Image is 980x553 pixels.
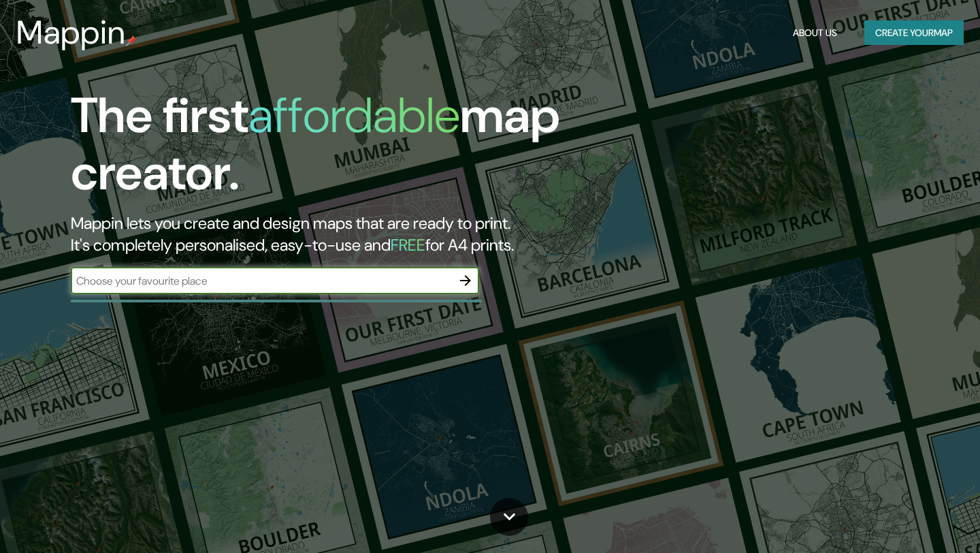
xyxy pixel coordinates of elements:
[71,87,561,212] h1: The first map creator.
[248,84,460,147] h1: affordable
[864,20,964,46] button: Create yourmap
[391,234,425,255] h5: FREE
[16,14,126,52] h3: Mappin
[787,20,843,46] button: About Us
[71,273,452,289] input: Choose your favourite place
[71,212,561,256] h2: Mappin lets you create and design maps that are ready to print. It's completely personalised, eas...
[126,35,137,46] img: mappin-pin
